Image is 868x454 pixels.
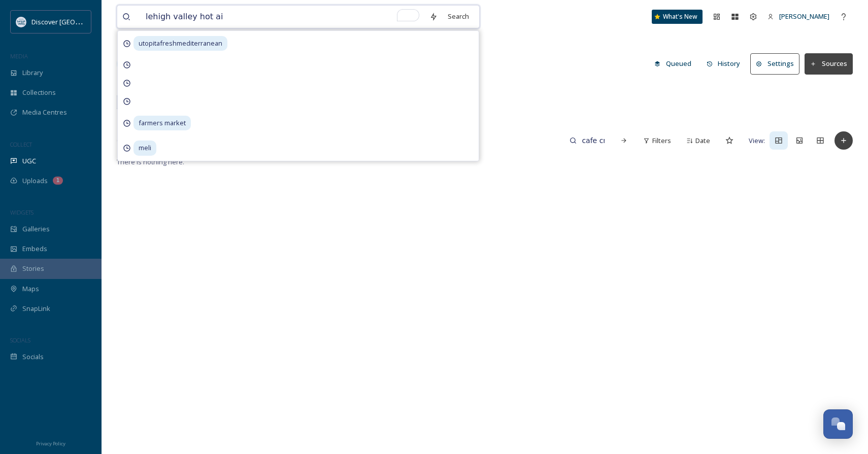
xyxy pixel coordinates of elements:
span: Filters [652,136,671,146]
a: Settings [750,53,805,74]
span: Socials [22,352,44,362]
span: meli [133,141,156,155]
button: Settings [750,53,799,74]
span: Media Centres [22,108,67,117]
button: Queued [649,54,696,74]
span: 0 posts [117,136,138,146]
span: SOCIALS [10,336,30,344]
div: 1 [53,177,63,185]
div: Search [443,7,474,26]
span: farmers market [133,116,191,130]
button: Open Chat [823,409,853,439]
span: Uploads [22,176,48,186]
span: WIDGETS [10,208,34,216]
span: There is nothing here. [117,157,184,166]
span: SnapLink [22,304,50,313]
button: History [702,54,746,74]
span: Discover [GEOGRAPHIC_DATA] [31,17,124,26]
span: utopitafreshmediterranean [133,36,227,51]
button: Sources [805,53,853,74]
span: Collections [22,88,56,97]
span: [PERSON_NAME] [779,12,829,21]
span: UGC [22,156,36,166]
a: Queued [649,54,702,74]
span: Embeds [22,244,47,254]
span: Galleries [22,224,50,234]
span: MEDIA [10,52,28,60]
a: [PERSON_NAME] [762,7,834,26]
span: COLLECT [10,141,32,148]
input: Search [577,130,610,151]
a: History [702,54,751,74]
img: DLV-Blue-Stacked%20%281%29.png [16,17,26,27]
span: Maps [22,284,39,294]
span: Library [22,68,43,78]
a: Privacy Policy [36,437,65,449]
span: Date [695,136,710,146]
span: Privacy Policy [36,440,65,447]
span: View: [749,136,765,146]
a: What's New [652,10,703,24]
span: Stories [22,264,44,273]
input: To enrich screen reader interactions, please activate Accessibility in Grammarly extension settings [141,6,424,28]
